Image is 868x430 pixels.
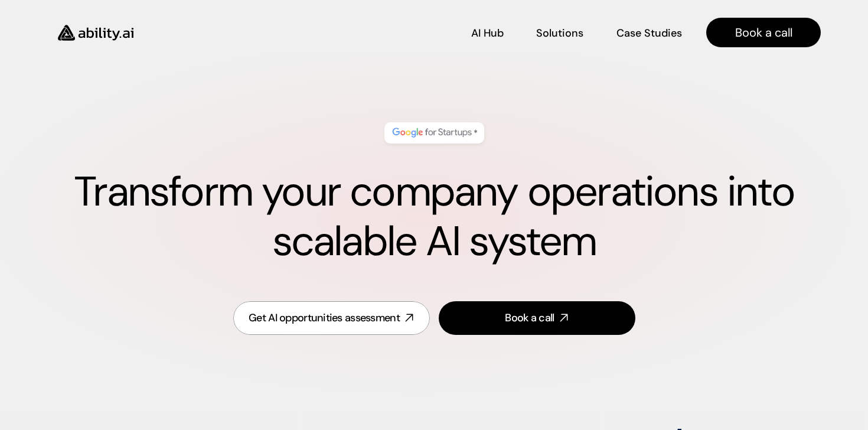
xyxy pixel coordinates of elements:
a: Get AI opportunities assessment [233,301,430,335]
p: AI Hub [471,26,504,41]
h1: Transform your company operations into scalable AI system [47,167,821,266]
p: Book a call [735,24,792,41]
div: Book a call [505,311,554,325]
div: Get AI opportunities assessment [249,311,400,325]
a: Book a call [439,301,635,335]
p: Case Studies [616,26,682,41]
nav: Main navigation [150,18,821,47]
a: AI Hub [471,22,504,43]
a: Case Studies [616,22,683,43]
a: Book a call [706,18,821,47]
p: Solutions [536,26,583,41]
a: Solutions [536,22,583,43]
